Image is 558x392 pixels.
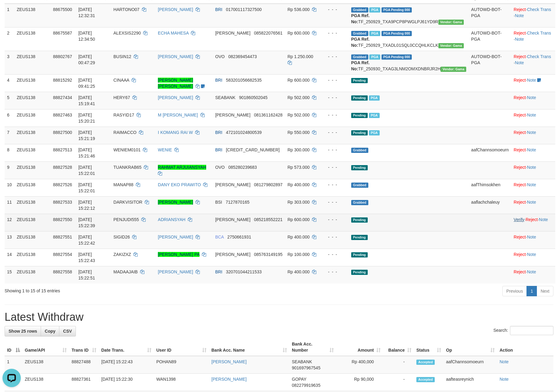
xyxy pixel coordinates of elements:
a: ADRIANSYAH [158,217,185,222]
span: Rp 100.000 [288,252,310,257]
a: RAHMAT ARJUIANSYAH [158,165,206,170]
span: Rp 502.000 [288,113,310,117]
span: Pending [351,235,368,240]
span: Copy 583201056682535 to clipboard [226,78,262,83]
button: Open LiveChat chat widget [2,2,21,21]
span: Grabbed [351,200,368,205]
div: - - - [323,77,346,83]
span: Copy 081361162428 to clipboard [254,113,282,117]
div: - - - [323,199,346,205]
div: - - - [323,6,346,13]
td: 13 [5,231,14,249]
a: Note [515,60,524,65]
span: 88827533 [53,200,72,205]
input: Search: [510,326,553,335]
span: Marked by aafpengsreynich [369,113,380,118]
a: [PERSON_NAME] [158,269,193,274]
span: 88675500 [53,7,72,12]
span: [DATE] 15:21:46 [78,147,95,158]
a: Note [527,130,536,135]
td: ZEUS138 [14,179,51,196]
span: [DATE] 15:21:19 [78,130,95,141]
th: ID: activate to sort column descending [5,338,22,356]
span: 88815292 [53,78,72,83]
td: ZEUS138 [14,249,51,266]
span: 88827550 [53,217,72,222]
span: Pending [351,78,368,83]
span: RASYID17 [113,113,134,117]
span: Copy 7127870165 to clipboard [226,200,250,205]
a: Note [527,95,536,100]
span: PGA Pending [381,31,412,36]
a: Note [527,147,536,152]
td: AUTOWD-BOT-PGA [469,51,511,74]
span: SEABANK [292,359,312,364]
span: Grabbed [351,54,368,60]
td: ZEUS138 [22,374,69,391]
a: Reject [514,200,526,205]
span: 88827434 [53,95,72,100]
a: Note [527,235,536,239]
a: Reject [514,54,526,59]
a: Reject [514,31,526,35]
span: WENIEM0101 [113,147,141,152]
span: Marked by aafsolysreylen [369,130,380,135]
td: ZEUS138 [14,109,51,127]
td: ZEUS138 [14,161,51,179]
td: [DATE] 15:22:30 [99,374,154,391]
td: · [511,179,555,196]
div: - - - [323,54,346,60]
td: AUTOWD-BOT-PGA [469,4,511,28]
span: Accepted [416,377,435,382]
span: Grabbed [351,7,368,13]
a: Note [527,113,536,117]
td: 4 [5,74,14,92]
label: Search: [493,326,553,335]
span: GOPAY [292,377,306,382]
span: [DATE] 15:20:21 [78,113,95,124]
a: Next [537,286,553,296]
a: [PERSON_NAME] [158,7,193,12]
a: CSV [59,326,76,336]
a: Note [527,78,536,83]
span: BCA [215,235,224,239]
span: HARTONO07 [113,7,139,12]
span: Rp 600.000 [288,217,310,222]
td: 88827361 [69,374,99,391]
a: M [PERSON_NAME] [158,113,198,117]
span: [DATE] 15:22:01 [78,182,95,193]
td: ZEUS138 [14,51,51,74]
td: aafChannsomoeurn [444,356,497,374]
span: DARKVISITOR [113,200,143,205]
td: · [511,92,555,109]
span: Rp 303.000 [288,200,310,205]
span: [DATE] 12:32:31 [78,7,95,18]
td: ZEUS138 [14,196,51,214]
span: Copy 081279802897 to clipboard [254,182,282,187]
td: 88827488 [69,356,99,374]
span: [DATE] 15:22:42 [78,235,95,246]
span: 88827513 [53,147,72,152]
span: [DATE] 15:22:12 [78,200,95,211]
span: 88827463 [53,113,72,117]
a: Check Trans [527,54,551,59]
a: Note [527,182,536,187]
span: Rp 600.000 [288,78,310,83]
a: [PERSON_NAME] [PERSON_NAME] [158,78,193,89]
span: Vendor URL: https://trx31.1velocity.biz [441,67,466,72]
span: [PERSON_NAME] [215,252,250,257]
td: 5 [5,92,14,109]
td: 9 [5,161,14,179]
a: WENIE [158,147,172,152]
span: 88827554 [53,252,72,257]
td: · [511,161,555,179]
td: aafThimsokhen [469,179,511,196]
span: ALEXSIS2290 [113,31,141,35]
span: 88675587 [53,31,72,35]
span: Marked by aafpengsreynich [369,31,380,36]
td: ZEUS138 [14,4,51,28]
td: aafChannsomoeurn [469,144,511,161]
span: 88827500 [53,130,72,135]
div: - - - [323,251,346,257]
td: ZEUS138 [14,127,51,144]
